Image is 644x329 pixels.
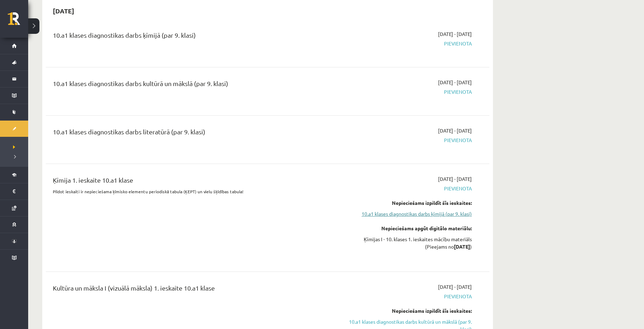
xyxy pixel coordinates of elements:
[339,210,472,218] a: 10.a1 klases diagnostikas darbs ķīmijā (par 9. klasi)
[53,127,329,140] div: 10.a1 klases diagnostikas darbs literatūrā (par 9. klasi)
[339,225,472,232] div: Nepieciešams apgūt digitālo materiālu:
[438,283,472,291] span: [DATE] - [DATE]
[339,293,472,300] span: Pievienota
[53,79,329,92] div: 10.a1 klases diagnostikas darbs kultūrā un mākslā (par 9. klasi)
[53,175,329,188] div: Ķīmija 1. ieskaite 10.a1 klase
[339,88,472,96] span: Pievienota
[339,136,472,144] span: Pievienota
[454,243,470,250] strong: [DATE]
[46,2,81,19] h2: [DATE]
[8,12,28,30] a: Rīgas 1. Tālmācības vidusskola
[53,283,329,296] div: Kultūra un māksla I (vizuālā māksla) 1. ieskaite 10.a1 klase
[339,185,472,192] span: Pievienota
[438,127,472,134] span: [DATE] - [DATE]
[339,307,472,315] div: Nepieciešams izpildīt šīs ieskaites:
[53,30,329,43] div: 10.a1 klases diagnostikas darbs ķīmijā (par 9. klasi)
[53,188,329,195] p: Pildot ieskaiti ir nepieciešama ķīmisko elementu periodiskā tabula (ĶEPT) un vielu šķīdības tabula!
[339,40,472,47] span: Pievienota
[438,175,472,183] span: [DATE] - [DATE]
[339,236,472,250] div: Ķīmijas I - 10. klases 1. ieskaites mācību materiāls (Pieejams no )
[438,79,472,86] span: [DATE] - [DATE]
[339,199,472,207] div: Nepieciešams izpildīt šīs ieskaites:
[438,30,472,38] span: [DATE] - [DATE]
